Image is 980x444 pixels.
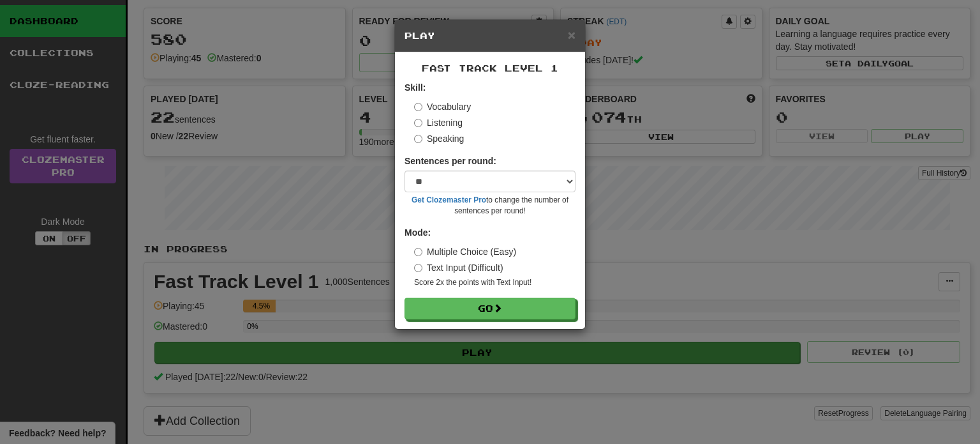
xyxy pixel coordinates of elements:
[568,27,575,42] span: ×
[414,245,516,258] label: Multiple Choice (Easy)
[414,116,463,129] label: Listening
[414,248,422,256] input: Multiple Choice (Easy)
[414,261,503,274] label: Text Input (Difficult)
[422,63,558,73] span: Fast Track Level 1
[414,264,422,272] input: Text Input (Difficult)
[414,277,575,288] small: Score 2x the points with Text Input !
[405,298,575,319] button: Go
[405,227,431,238] strong: Mode:
[414,103,422,111] input: Vocabulary
[414,119,422,127] input: Listening
[412,195,486,204] a: Get Clozemaster Pro
[414,135,422,143] input: Speaking
[405,155,496,167] label: Sentences per round:
[414,100,471,113] label: Vocabulary
[414,132,464,145] label: Speaking
[405,29,575,42] h5: Play
[405,82,426,93] strong: Skill:
[405,195,575,217] small: to change the number of sentences per round!
[568,28,575,42] button: Close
